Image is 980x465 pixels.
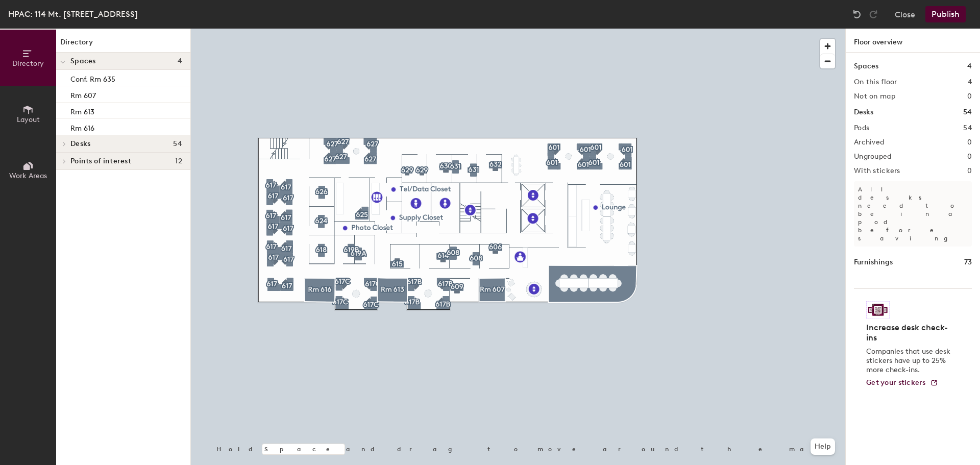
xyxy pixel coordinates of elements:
[854,167,900,175] h2: With stickers
[852,9,862,19] img: Undo
[967,153,972,161] h2: 0
[854,78,897,86] h2: On this floor
[12,59,44,68] span: Directory
[854,107,873,118] h1: Desks
[178,57,182,65] span: 4
[866,323,953,343] h4: Increase desk check-ins
[964,257,972,268] h1: 73
[866,301,890,319] img: Sticker logo
[963,107,972,118] h1: 54
[70,157,131,165] span: Points of interest
[17,115,40,124] span: Layout
[854,138,884,146] h2: Archived
[846,29,980,53] h1: Floor overview
[70,88,96,100] p: Rm 607
[967,92,972,101] h2: 0
[8,8,138,20] div: HPAC: 114 Mt. [STREET_ADDRESS]
[70,121,94,133] p: Rm 616
[963,124,972,132] h2: 54
[854,92,895,101] h2: Not on map
[9,172,47,180] span: Work Areas
[925,6,966,22] button: Publish
[70,72,115,84] p: Conf. Rm 635
[866,347,953,375] p: Companies that use desk stickers have up to 25% more check-ins.
[868,9,878,19] img: Redo
[866,378,926,387] span: Get your stickers
[854,257,893,268] h1: Furnishings
[175,157,182,165] span: 12
[854,61,878,72] h1: Spaces
[854,181,972,247] p: All desks need to be in a pod before saving
[967,167,972,175] h2: 0
[895,6,915,22] button: Close
[866,379,938,387] a: Get your stickers
[967,138,972,146] h2: 0
[70,140,90,148] span: Desks
[173,140,182,148] span: 54
[967,61,972,72] h1: 4
[968,78,972,86] h2: 4
[854,124,869,132] h2: Pods
[854,153,892,161] h2: Ungrouped
[811,438,835,455] button: Help
[70,105,94,116] p: Rm 613
[56,37,190,53] h1: Directory
[70,57,96,65] span: Spaces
